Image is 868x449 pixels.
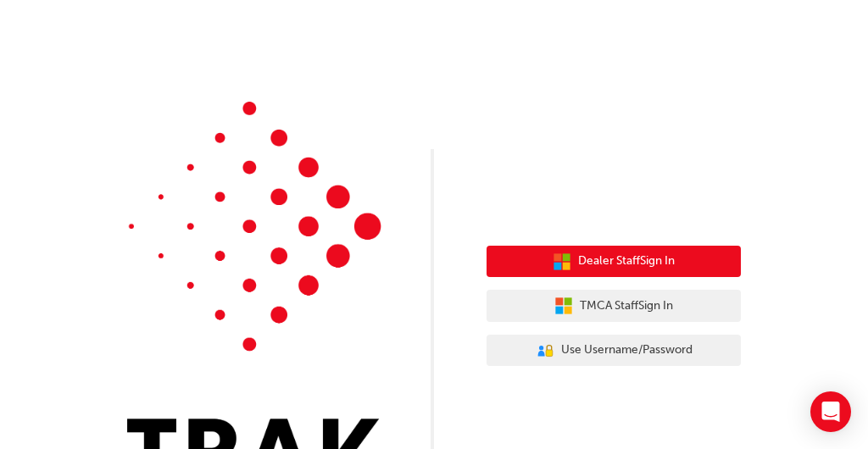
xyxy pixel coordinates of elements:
[810,391,851,432] div: Open Intercom Messenger
[561,341,693,360] span: Use Username/Password
[578,252,675,271] span: Dealer Staff Sign In
[487,290,741,322] button: TMCA StaffSign In
[580,297,673,316] span: TMCA Staff Sign In
[487,246,741,278] button: Dealer StaffSign In
[487,335,741,367] button: Use Username/Password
